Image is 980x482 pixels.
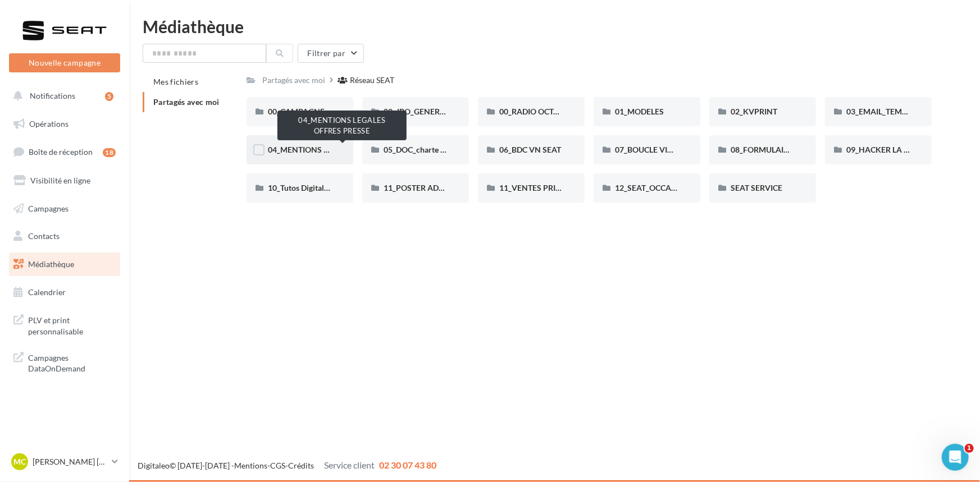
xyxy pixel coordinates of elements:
[7,346,122,379] a: Campagnes DataOnDemand
[615,107,664,116] span: 01_MODELES
[103,148,116,157] div: 18
[615,145,763,154] span: 07_BOUCLE VIDEO ECRAN SHOWROOM
[7,169,122,192] a: Visibilité en ligne
[28,231,60,241] span: Contacts
[268,183,332,192] span: 10_Tutos Digitaleo
[7,197,122,221] a: Campagnes
[262,75,325,86] div: Partagés avec moi
[143,18,967,35] div: Médiathèque
[384,183,475,192] span: 11_POSTER ADEME SEAT
[277,111,407,140] div: 04_MENTIONS LEGALES OFFRES PRESSE
[499,183,595,192] span: 11_VENTES PRIVÉES SEAT
[28,313,116,337] span: PLV et print personnalisable
[30,91,75,100] span: Notifications
[7,84,118,108] button: Notifications 5
[28,203,69,213] span: Campagnes
[7,281,122,304] a: Calendrier
[499,145,561,154] span: 06_BDC VN SEAT
[9,451,120,472] a: MC [PERSON_NAME] [PERSON_NAME]
[268,107,364,116] span: 00_CAMPAGNE_OCTOBRE
[965,444,974,453] span: 1
[29,119,69,128] span: Opérations
[846,107,969,116] span: 03_EMAIL_TEMPLATE HTML SEAT
[324,460,375,470] span: Service client
[268,145,417,154] span: 04_MENTIONS LEGALES OFFRES PRESSE
[7,253,122,276] a: Médiathèque
[731,183,782,192] span: SEAT SERVICE
[379,460,436,470] span: 02 30 07 43 80
[153,77,198,86] span: Mes fichiers
[234,461,267,470] a: Mentions
[28,350,116,374] span: Campagnes DataOnDemand
[138,461,170,470] a: Digitaleo
[7,112,122,136] a: Opérations
[942,444,969,471] iframe: Intercom live chat
[846,145,920,154] span: 09_HACKER LA PQR
[298,44,364,63] button: Filtrer par
[350,75,394,86] div: Réseau SEAT
[384,107,510,116] span: 00_JPO_GENERIQUE IBIZA ARONA
[138,461,436,470] span: © [DATE]-[DATE] - - -
[28,287,66,297] span: Calendrier
[28,259,74,269] span: Médiathèque
[384,145,521,154] span: 05_DOC_charte graphique + Guidelines
[13,456,26,467] span: MC
[288,461,314,470] a: Crédits
[153,97,220,107] span: Partagés avec moi
[7,140,122,164] a: Boîte de réception18
[731,145,884,154] span: 08_FORMULAIRE DE DEMANDE CRÉATIVE
[7,224,122,248] a: Contacts
[499,107,574,116] span: 00_RADIO OCTOBRE
[615,183,742,192] span: 12_SEAT_OCCASIONS_GARANTIES
[731,107,777,116] span: 02_KVPRINT
[270,461,285,470] a: CGS
[7,308,122,341] a: PLV et print personnalisable
[30,176,90,185] span: Visibilité en ligne
[9,53,120,72] button: Nouvelle campagne
[105,92,113,101] div: 5
[29,147,93,157] span: Boîte de réception
[33,456,107,467] p: [PERSON_NAME] [PERSON_NAME]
